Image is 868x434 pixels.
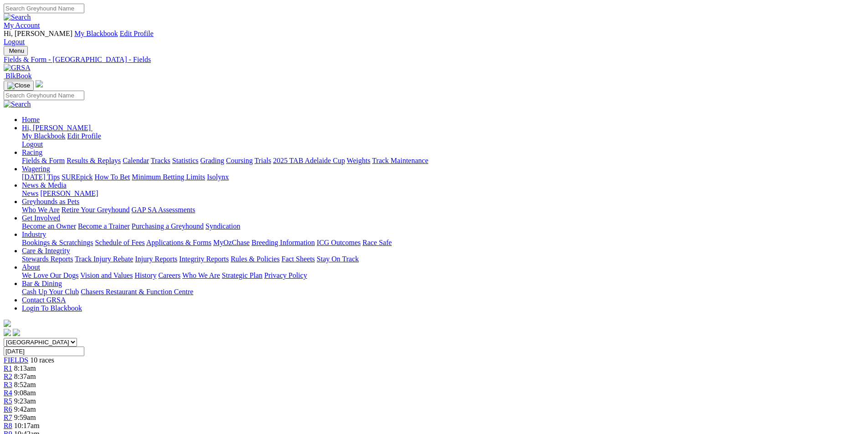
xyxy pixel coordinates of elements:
a: Edit Profile [67,132,101,140]
img: GRSA [4,64,31,72]
span: Hi, [PERSON_NAME] [4,30,72,37]
a: Tracks [151,157,170,164]
a: Syndication [205,222,240,230]
span: BlkBook [5,72,32,80]
input: Search [4,4,84,13]
img: Close [7,82,30,89]
a: Results & Replays [67,157,121,164]
a: Who We Are [22,206,60,214]
input: Search [4,91,84,100]
a: Trials [254,157,271,164]
a: Stewards Reports [22,255,73,263]
a: FIELDS [4,356,28,364]
a: Become a Trainer [78,222,130,230]
a: Care & Integrity [22,247,70,255]
a: Calendar [123,157,149,164]
a: Schedule of Fees [95,239,144,246]
span: 9:23am [14,397,36,405]
a: Who We Are [182,271,220,279]
input: Select date [4,347,84,356]
div: News & Media [22,189,864,198]
a: Bar & Dining [22,280,62,287]
a: How To Bet [95,173,130,181]
a: Become an Owner [22,222,76,230]
a: Grading [200,157,224,164]
div: Hi, [PERSON_NAME] [22,132,864,148]
a: Privacy Policy [264,271,307,279]
a: GAP SA Assessments [132,206,195,214]
span: 9:59am [14,414,36,421]
span: Hi, [PERSON_NAME] [22,124,91,132]
a: Get Involved [22,214,60,222]
span: Menu [9,47,24,54]
a: Racing [22,148,42,156]
img: facebook.svg [4,329,11,336]
a: Careers [158,271,180,279]
a: MyOzChase [213,239,250,246]
a: Rules & Policies [231,255,280,263]
a: Weights [347,157,370,164]
a: Contact GRSA [22,296,66,304]
a: R2 [4,373,12,380]
div: Greyhounds as Pets [22,206,864,214]
span: 8:37am [14,373,36,380]
a: Injury Reports [135,255,177,263]
a: Statistics [172,157,199,164]
a: Fields & Form [22,157,65,164]
a: News & Media [22,181,67,189]
a: Vision and Values [80,271,133,279]
a: Coursing [226,157,253,164]
span: R8 [4,422,12,429]
span: 9:42am [14,405,36,413]
button: Toggle navigation [4,81,34,91]
a: My Account [4,21,40,29]
div: Racing [22,157,864,165]
span: R1 [4,364,12,372]
span: 8:13am [14,364,36,372]
a: Integrity Reports [179,255,229,263]
a: Stay On Track [317,255,359,263]
a: Track Injury Rebate [75,255,133,263]
a: Chasers Restaurant & Function Centre [81,288,193,296]
a: Home [22,116,40,123]
div: My Account [4,30,864,46]
div: Bar & Dining [22,288,864,296]
a: Race Safe [362,239,391,246]
a: BlkBook [4,72,32,80]
a: R5 [4,397,12,405]
a: Track Maintenance [372,157,428,164]
a: 2025 TAB Adelaide Cup [273,157,345,164]
a: About [22,263,40,271]
div: Industry [22,239,864,247]
a: [PERSON_NAME] [40,189,98,197]
a: [DATE] Tips [22,173,60,181]
span: R3 [4,381,12,388]
div: Get Involved [22,222,864,230]
a: Bookings & Scratchings [22,239,93,246]
a: Edit Profile [120,30,154,37]
a: Retire Your Greyhound [62,206,130,214]
img: Search [4,13,31,21]
a: Greyhounds as Pets [22,198,79,205]
img: logo-grsa-white.png [4,320,11,327]
button: Toggle navigation [4,46,28,56]
a: Strategic Plan [222,271,262,279]
a: My Blackbook [22,132,66,140]
img: Search [4,100,31,108]
div: Wagering [22,173,864,181]
a: Breeding Information [252,239,315,246]
div: About [22,271,864,280]
a: R4 [4,389,12,397]
span: 8:52am [14,381,36,388]
a: R7 [4,414,12,421]
a: Logout [4,38,25,46]
a: Fields & Form - [GEOGRAPHIC_DATA] - Fields [4,56,864,64]
span: 9:08am [14,389,36,397]
img: logo-grsa-white.png [36,80,43,87]
a: Cash Up Your Club [22,288,79,296]
a: Wagering [22,165,50,173]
